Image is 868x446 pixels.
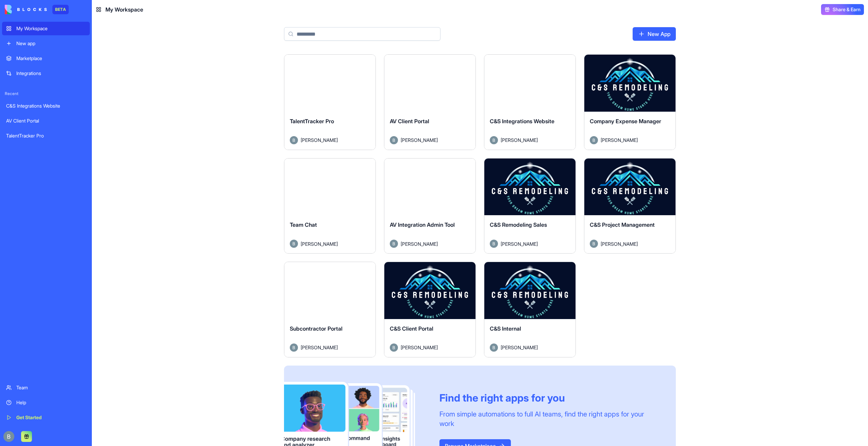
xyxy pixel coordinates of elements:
[401,136,438,144] span: [PERSON_NAME]
[16,25,86,32] div: My Workspace
[490,240,498,248] img: Avatar
[490,325,521,332] span: C&S Internal
[6,117,86,124] div: AV Client Portal
[490,221,547,228] span: C&S Remodeling Sales
[401,344,438,351] span: [PERSON_NAME]
[52,5,69,14] div: BETA
[390,118,429,125] span: AV Client Portal
[601,136,638,144] span: [PERSON_NAME]
[2,91,90,96] span: Recent
[284,262,376,357] a: Subcontractor PortalAvatar[PERSON_NAME]
[590,240,598,248] img: Avatar
[301,344,338,351] span: [PERSON_NAME]
[584,54,676,150] a: Company Expense ManagerAvatar[PERSON_NAME]
[384,158,476,254] a: AV Integration Admin ToolAvatar[PERSON_NAME]
[501,344,538,351] span: [PERSON_NAME]
[490,118,554,125] span: C&S Integrations Website
[6,132,86,139] div: TalentTracker Pro
[2,381,90,394] a: Team
[484,54,576,150] a: C&S Integrations WebsiteAvatar[PERSON_NAME]
[3,431,14,442] img: ACg8ocIug40qN1SCXJiinWdltW7QsPxROn8ZAVDlgOtPD8eQfXIZmw=s96-c
[290,325,343,332] span: Subcontractor Portal
[601,240,638,247] span: [PERSON_NAME]
[301,240,338,247] span: [PERSON_NAME]
[439,409,660,428] div: From simple automations to full AI teams, find the right apps for your work
[384,54,476,150] a: AV Client PortalAvatar[PERSON_NAME]
[284,54,376,150] a: TalentTracker ProAvatar[PERSON_NAME]
[2,67,90,80] a: Integrations
[16,40,86,47] div: New app
[16,55,86,62] div: Marketplace
[5,5,69,14] a: BETA
[290,343,298,352] img: Avatar
[501,136,538,144] span: [PERSON_NAME]
[2,52,90,65] a: Marketplace
[484,262,576,357] a: C&S InternalAvatar[PERSON_NAME]
[590,118,661,125] span: Company Expense Manager
[633,27,676,41] a: New App
[105,5,143,14] span: My Workspace
[2,37,90,50] a: New app
[401,240,438,247] span: [PERSON_NAME]
[290,118,334,125] span: TalentTracker Pro
[6,103,86,109] div: C&S Integrations Website
[290,136,298,144] img: Avatar
[390,221,455,228] span: AV Integration Admin Tool
[301,136,338,144] span: [PERSON_NAME]
[16,414,86,421] div: Get Started
[16,70,86,77] div: Integrations
[16,399,86,406] div: Help
[284,158,376,254] a: Team ChatAvatar[PERSON_NAME]
[290,240,298,248] img: Avatar
[821,4,864,15] button: Share & Earn
[490,136,498,144] img: Avatar
[390,136,398,144] img: Avatar
[439,392,660,404] div: Find the right apps for you
[484,158,576,254] a: C&S Remodeling SalesAvatar[PERSON_NAME]
[490,343,498,352] img: Avatar
[2,22,90,35] a: My Workspace
[290,221,317,228] span: Team Chat
[16,384,86,391] div: Team
[2,411,90,424] a: Get Started
[2,114,90,128] a: AV Client Portal
[5,5,47,14] img: logo
[2,99,90,113] a: C&S Integrations Website
[2,396,90,409] a: Help
[390,343,398,352] img: Avatar
[833,6,861,13] span: Share & Earn
[2,129,90,143] a: TalentTracker Pro
[590,221,655,228] span: C&S Project Management
[590,136,598,144] img: Avatar
[501,240,538,247] span: [PERSON_NAME]
[384,262,476,357] a: C&S Client PortalAvatar[PERSON_NAME]
[390,325,433,332] span: C&S Client Portal
[584,158,676,254] a: C&S Project ManagementAvatar[PERSON_NAME]
[390,240,398,248] img: Avatar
